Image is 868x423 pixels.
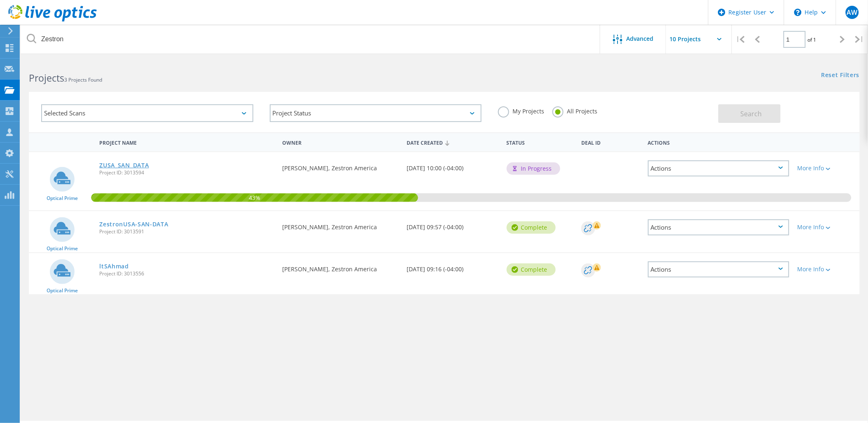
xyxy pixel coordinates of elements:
[798,266,856,272] div: More Info
[99,263,129,269] a: ltSAhmad
[99,221,168,227] a: ZestronUSA-SAN-DATA
[278,253,403,280] div: [PERSON_NAME], Zestron America
[648,160,789,176] div: Actions
[64,76,102,83] span: 3 Projects Found
[99,162,149,168] a: ZUSA_SAN_DATA
[798,224,856,230] div: More Info
[403,211,503,238] div: [DATE] 09:57 (-04:00)
[278,134,403,150] div: Owner
[507,263,556,276] div: Complete
[648,219,789,235] div: Actions
[627,36,654,42] span: Advanced
[403,134,503,150] div: Date Created
[47,288,78,293] span: Optical Prime
[798,165,856,171] div: More Info
[47,196,78,201] span: Optical Prime
[808,36,817,43] span: of 1
[8,17,97,23] a: Live Optics Dashboard
[847,9,857,16] span: AW
[552,106,597,114] label: All Projects
[278,152,403,179] div: [PERSON_NAME], Zestron America
[718,104,781,123] button: Search
[99,271,274,276] span: Project ID: 3013556
[794,9,802,16] svg: \n
[41,104,253,122] div: Selected Scans
[99,170,274,175] span: Project ID: 3013594
[403,152,503,179] div: [DATE] 10:00 (-04:00)
[91,193,418,201] span: 43%
[503,134,578,150] div: Status
[732,25,749,54] div: |
[47,246,78,251] span: Optical Prime
[270,104,482,122] div: Project Status
[278,211,403,238] div: [PERSON_NAME], Zestron America
[821,72,860,79] a: Reset Filters
[577,134,643,150] div: Deal Id
[851,25,868,54] div: |
[21,25,601,54] input: Search projects by name, owner, ID, company, etc
[644,134,793,150] div: Actions
[507,162,560,175] div: In Progress
[403,253,503,280] div: [DATE] 09:16 (-04:00)
[99,229,274,234] span: Project ID: 3013591
[95,134,278,150] div: Project Name
[498,106,544,114] label: My Projects
[648,261,789,277] div: Actions
[29,71,64,85] b: Projects
[507,221,556,234] div: Complete
[741,109,762,118] span: Search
